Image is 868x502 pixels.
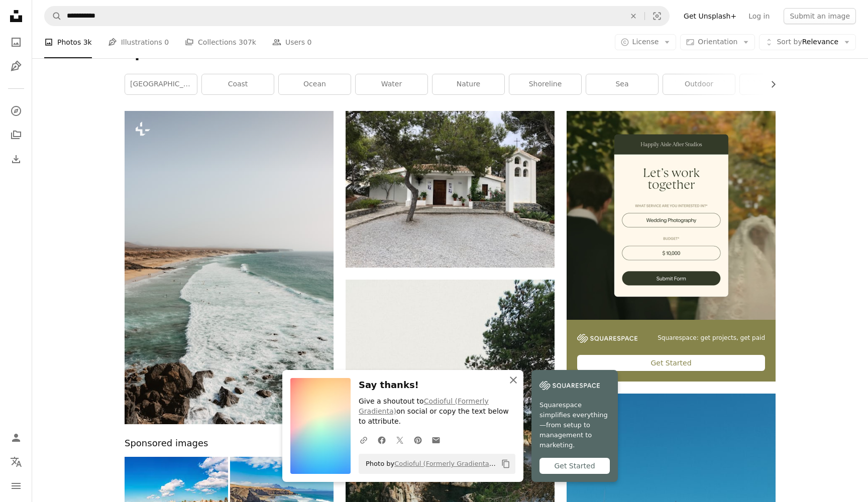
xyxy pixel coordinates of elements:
[6,149,26,169] a: Download History
[108,26,169,58] a: Illustrations 0
[577,334,637,343] img: file-1747939142011-51e5cc87e3c9
[45,7,62,26] button: Search Unsplash
[539,378,600,393] img: file-1747939142011-51e5cc87e3c9
[663,74,735,94] a: outdoor
[567,111,776,382] a: Squarespace: get projects, get paidGet Started
[164,37,169,48] span: 0
[6,101,26,121] a: Explore
[497,455,514,472] button: Copy to clipboard
[391,430,409,450] a: Share on Twitter
[6,6,26,28] a: Home — Unsplash
[678,8,742,24] a: Get Unsplash+
[784,8,856,24] button: Submit an image
[359,378,515,393] h3: Say thanks!
[539,400,610,450] span: Squarespace simplifies everything—from setup to management to marketing.
[432,74,504,94] a: nature
[279,74,351,94] a: ocean
[361,456,497,472] span: Photo by on
[645,7,669,26] button: Visual search
[759,34,856,50] button: Sort byRelevance
[125,74,197,94] a: [GEOGRAPHIC_DATA]
[239,37,256,48] span: 307k
[531,370,618,482] a: Squarespace simplifies everything—from setup to management to marketing.Get Started
[409,430,427,450] a: Share on Pinterest
[6,452,26,472] button: Language
[742,8,776,24] a: Log in
[185,26,256,58] a: Collections 307k
[622,7,644,26] button: Clear
[658,334,765,342] span: Squarespace: get projects, get paid
[272,26,312,58] a: Users 0
[577,355,765,371] div: Get Started
[359,397,489,415] a: Codioful (Formerly Gradienta)
[632,38,659,46] span: License
[698,38,737,46] span: Orientation
[539,458,610,474] div: Get Started
[44,6,670,26] form: Find visuals sitewide
[394,460,496,467] a: Codioful (Formerly Gradienta)
[427,430,445,450] a: Share over email
[307,37,312,48] span: 0
[6,428,26,448] a: Log in / Sign up
[509,74,581,94] a: shoreline
[6,476,26,496] button: Menu
[764,74,776,94] button: scroll list to the right
[6,56,26,76] a: Illustrations
[373,430,391,450] a: Share on Facebook
[125,436,208,451] span: Sponsored images
[6,125,26,145] a: Collections
[777,38,802,46] span: Sort by
[346,184,555,193] a: a white house with a tree in front of it
[125,263,334,272] a: a view of the ocean from a rocky cliff
[125,111,334,424] img: a view of the ocean from a rocky cliff
[6,32,26,52] a: Photos
[586,74,658,94] a: sea
[567,111,776,320] img: file-1747939393036-2c53a76c450aimage
[680,34,755,50] button: Orientation
[740,74,812,94] a: beach
[777,37,838,47] span: Relevance
[359,397,515,427] p: Give a shoutout to on social or copy the text below to attribute.
[346,111,555,268] img: a white house with a tree in front of it
[615,34,677,50] button: License
[356,74,427,94] a: water
[202,74,274,94] a: coast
